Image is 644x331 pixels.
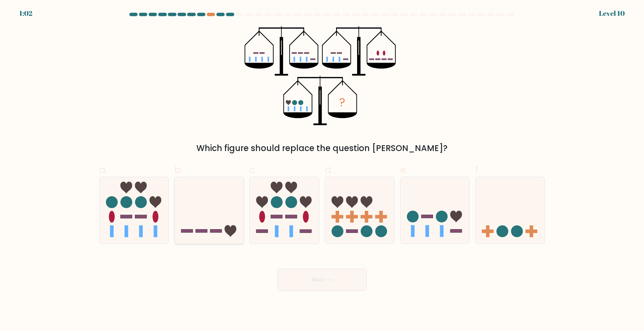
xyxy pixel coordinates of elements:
[400,163,408,177] span: e.
[325,163,333,177] span: d.
[599,8,625,19] div: Level 10
[19,8,32,19] div: 1:02
[475,163,480,177] span: f.
[174,163,183,177] span: b.
[249,163,257,177] span: c.
[99,163,107,177] span: a.
[339,94,345,110] tspan: ?
[103,142,541,154] div: Which figure should replace the question [PERSON_NAME]?
[277,269,367,291] button: Next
